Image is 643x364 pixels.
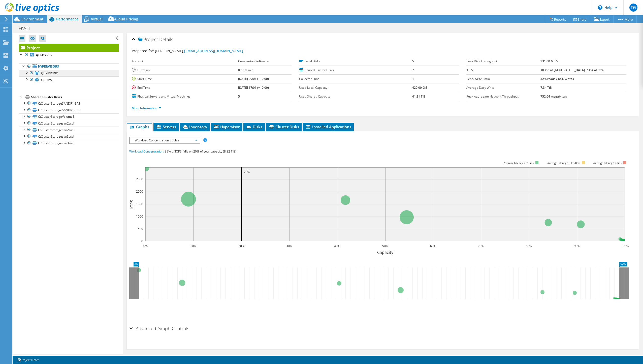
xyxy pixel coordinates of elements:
[478,244,484,248] text: 70%
[540,68,604,72] b: 10358 at [GEOGRAPHIC_DATA], 7384 at 95%
[382,244,388,248] text: 50%
[269,124,299,129] span: Cluster Disks
[412,94,425,99] b: 41.21 TiB
[540,85,552,90] b: 7.34 TiB
[547,161,580,165] tspan: Average latency 10<=20ms
[19,100,119,107] a: C:ClusterStorageSANDR1-SAS
[56,17,78,21] span: Performance
[41,71,59,75] span: QIT-HVCDR1
[466,76,540,81] label: Read/Write Ratio
[238,59,269,63] b: Companion Software
[14,357,43,363] a: Project Notes
[299,68,412,73] label: Shared Cluster Disks
[19,107,119,113] a: C:ClusterStorageSANDR1-SSD
[305,124,351,129] span: Installed Applications
[238,85,269,90] b: [DATE] 17:01 (+10:00)
[21,17,44,21] span: Environment
[19,133,119,140] a: C:ClusterStoragesan3ssd
[16,26,39,31] h1: HVC1
[299,76,412,81] label: Collector Runs
[590,15,614,23] a: Export
[159,36,173,42] span: Details
[598,5,602,10] svg: \n
[129,149,164,154] span: Workload Concentration:
[136,177,143,181] text: 2500
[19,140,119,146] a: C:ClusterStoragesan3sas
[19,52,119,58] a: QIT-HVDR2
[412,68,414,72] b: 7
[132,137,197,143] span: Workload Concentration Bubble
[156,124,176,129] span: Servers
[546,15,570,23] a: Reports
[184,48,243,53] a: [EMAIL_ADDRESS][DOMAIN_NAME]
[238,244,244,248] text: 20%
[138,37,158,42] span: Project
[503,161,534,165] tspan: Average latency <=10ms
[466,85,540,90] label: Average Daily Write
[132,106,161,110] a: More Information
[412,77,414,81] b: 1
[19,76,119,83] a: QIT-HVC1
[143,244,147,248] text: 0%
[238,68,253,72] b: 8 hr, 0 min
[36,53,52,57] b: QIT-HVDR2
[31,94,119,100] div: Shared Cluster Disks
[19,120,119,127] a: C:ClusterStoragesan2ssd
[299,85,412,90] label: Used Local Capacity
[155,48,243,53] span: [PERSON_NAME],
[190,244,196,248] text: 10%
[412,59,414,63] b: 5
[412,85,428,90] b: 420.00 GiB
[19,70,119,76] a: QIT-HVCDR1
[136,189,143,194] text: 2000
[526,244,532,248] text: 80%
[182,124,207,129] span: Inventory
[132,68,238,73] label: Duration
[613,15,637,23] a: More
[138,227,143,231] text: 500
[574,244,580,248] text: 90%
[286,244,292,248] text: 30%
[377,250,393,255] text: Capacity
[299,59,412,64] label: Local Disks
[19,44,119,52] a: Project
[238,94,240,99] b: 5
[129,124,149,129] span: Graphs
[213,124,240,129] span: Hypervisor
[244,170,250,174] text: 20%
[19,63,119,70] a: Hypervisors
[132,85,238,90] label: End Time
[540,59,558,63] b: 931.00 MB/s
[19,127,119,133] a: C:ClusterStoragesan2sas
[334,244,340,248] text: 40%
[91,17,103,21] span: Virtual
[629,4,637,12] span: TG
[132,59,238,64] label: Account
[430,244,436,248] text: 60%
[299,94,412,99] label: Used Shared Capacity
[165,149,236,154] span: 39% of IOPS falls on 20% of your capacity (8.32 TiB)
[129,323,189,333] h2: Advanced Graph Controls
[132,76,238,81] label: Start Time
[238,77,269,81] b: [DATE] 09:01 (+10:00)
[141,239,143,243] text: 0
[246,124,262,129] span: Disks
[136,202,143,206] text: 1500
[466,59,540,64] label: Peak Disk Throughput
[115,17,138,21] span: Cloud Pricing
[570,15,590,23] a: Share
[132,48,154,53] label: Prepared for:
[540,94,567,99] b: 752.64 megabits/s
[540,77,574,81] b: 32% reads / 68% writes
[132,94,238,99] label: Physical Servers and Virtual Machines
[136,214,143,219] text: 1000
[466,94,540,99] label: Peak Aggregate Network Throughput
[19,113,119,120] a: C:ClusterStorageVolume1
[593,161,622,165] text: Average latency >20ms
[41,78,55,82] span: QIT-HVC1
[621,244,629,248] text: 100%
[466,68,540,73] label: IOPS
[129,200,135,209] text: IOPS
